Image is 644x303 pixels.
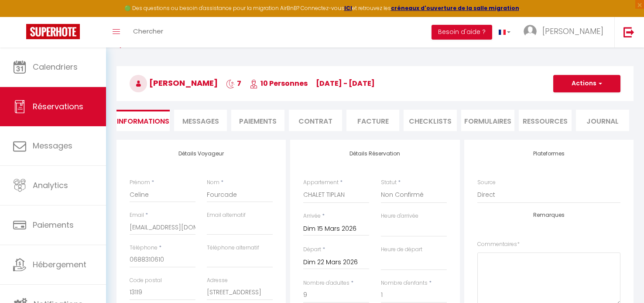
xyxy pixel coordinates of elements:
[26,24,80,39] img: Super Booking
[231,110,284,131] li: Paiements
[519,110,572,131] li: Ressources
[623,27,634,37] img: logout
[303,212,321,220] label: Arrivée
[303,178,339,187] label: Appartement
[33,61,78,72] span: Calendriers
[130,276,162,285] label: Code postal
[381,279,428,287] label: Nombre d'enfants
[289,110,342,131] li: Contrat
[130,77,218,88] span: [PERSON_NAME]
[517,17,614,47] a: ... [PERSON_NAME]
[130,151,273,157] h4: Détails Voyageur
[250,78,308,88] span: 10 Personnes
[381,212,418,220] label: Heure d'arrivée
[404,110,457,131] li: CHECKLISTS
[303,151,446,157] h4: Détails Réservation
[553,75,620,92] button: Actions
[542,26,603,37] span: [PERSON_NAME]
[226,78,241,88] span: 7
[461,110,514,131] li: FORMULAIRES
[133,27,163,36] span: Chercher
[477,240,520,249] label: Commentaires
[33,101,83,112] span: Réservations
[576,110,629,131] li: Journal
[207,276,228,285] label: Adresse
[207,178,219,187] label: Nom
[346,110,400,131] li: Facture
[130,178,150,187] label: Prénom
[477,178,496,187] label: Source
[116,110,170,131] li: Informations
[207,211,246,219] label: Email alternatif
[344,4,352,12] a: ICI
[33,259,86,270] span: Hébergement
[127,17,170,47] a: Chercher
[524,25,537,38] img: ...
[391,4,519,12] a: créneaux d'ouverture de la salle migration
[33,180,68,191] span: Analytics
[303,246,321,254] label: Départ
[130,211,144,219] label: Email
[477,212,620,218] h4: Remarques
[130,244,158,252] label: Téléphone
[7,3,33,30] button: Ouvrir le widget de chat LiveChat
[33,219,74,230] span: Paiements
[381,246,422,254] label: Heure de départ
[316,78,375,88] span: [DATE] - [DATE]
[381,178,397,187] label: Statut
[182,116,219,126] span: Messages
[432,25,492,40] button: Besoin d'aide ?
[207,244,259,252] label: Téléphone alternatif
[33,140,72,151] span: Messages
[303,279,349,287] label: Nombre d'adultes
[477,151,620,157] h4: Plateformes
